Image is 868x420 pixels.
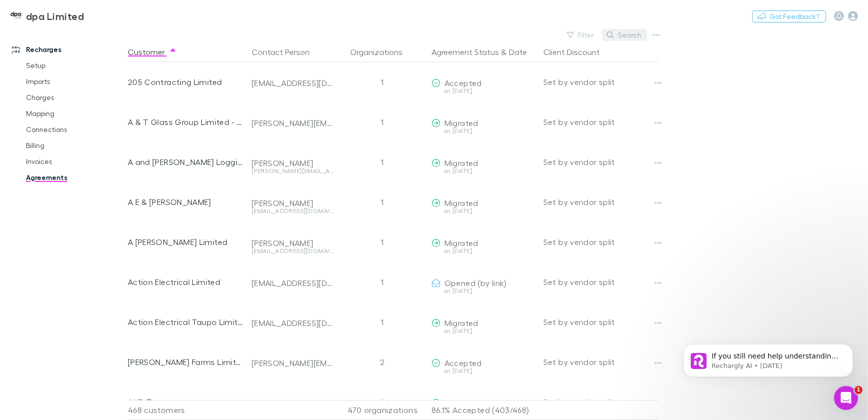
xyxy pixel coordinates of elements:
a: Agreements [16,169,133,185]
div: Action Electrical Taupo Limited [128,302,244,342]
div: on [DATE] [432,328,535,334]
span: Accepted [444,78,482,87]
div: on [DATE] [432,248,535,254]
div: 468 customers [128,400,248,420]
iframe: Intercom live chat [834,386,858,410]
button: Search [602,29,647,41]
a: Billing [16,137,133,153]
h3: dpa Limited [26,10,84,22]
div: 205 Contracting Limited [128,62,244,102]
div: A E & [PERSON_NAME] [128,182,244,222]
div: [EMAIL_ADDRESS][DOMAIN_NAME] [252,78,334,88]
div: [PERSON_NAME][EMAIL_ADDRESS][PERSON_NAME][DOMAIN_NAME] [252,118,334,128]
div: on [DATE] [432,208,535,214]
div: [EMAIL_ADDRESS][DOMAIN_NAME] [252,208,334,214]
span: Migrated [444,398,478,407]
button: Customer [128,42,177,62]
div: Set by vendor split [543,302,659,342]
div: [PERSON_NAME] [252,238,334,248]
div: A and [PERSON_NAME] Logging Limited [128,142,244,182]
a: Setup [16,57,133,73]
div: 1 [338,182,428,222]
div: & [432,42,535,62]
button: Date [509,42,527,62]
button: Filter [562,29,600,41]
span: Migrated [444,158,478,167]
div: [PERSON_NAME][EMAIL_ADDRESS][DOMAIN_NAME] [252,168,334,174]
div: Set by vendor split [543,182,659,222]
span: Migrated [444,318,478,327]
iframe: Intercom notifications message [668,323,868,393]
div: 1 [338,62,428,102]
div: [PERSON_NAME] [252,158,334,168]
div: A [PERSON_NAME] Limited [128,222,244,262]
div: 1 [338,222,428,262]
span: 1 [855,386,863,394]
div: Set by vendor split [543,102,659,142]
div: [EMAIL_ADDRESS][DOMAIN_NAME] [252,318,334,328]
button: Got Feedback? [752,10,826,22]
div: [PERSON_NAME] [252,198,334,208]
button: Organizations [350,42,415,62]
div: Set by vendor split [543,142,659,182]
div: on [DATE] [432,168,535,174]
div: [EMAIL_ADDRESS][DOMAIN_NAME] [252,398,334,408]
div: on [DATE] [432,128,535,134]
a: Recharges [2,41,133,57]
a: Charges [16,89,133,105]
span: Migrated [444,238,478,247]
div: 1 [338,302,428,342]
a: Imports [16,73,133,89]
div: Set by vendor split [543,342,659,382]
a: Mapping [16,105,133,121]
div: Set by vendor split [543,62,659,102]
div: Action Electrical Limited [128,262,244,302]
div: A & T Glass Group Limited - OSD [128,102,244,142]
span: Opened (by link) [444,278,507,287]
div: on [DATE] [432,88,535,94]
div: 1 [338,142,428,182]
a: Invoices [16,153,133,169]
div: 1 [338,102,428,142]
div: [PERSON_NAME][EMAIL_ADDRESS][DOMAIN_NAME] [252,358,334,368]
button: Client Discount [543,42,612,62]
div: Set by vendor split [543,222,659,262]
div: 2 [338,342,428,382]
div: on [DATE] [432,288,535,294]
button: Agreement Status [432,42,499,62]
div: 1 [338,262,428,302]
p: 86.1% Accepted (403/468) [432,400,535,419]
span: Accepted [444,358,482,367]
button: Contact Person [252,42,322,62]
span: Migrated [444,118,478,127]
div: on [DATE] [432,368,535,374]
div: [EMAIL_ADDRESS][DOMAIN_NAME] [252,278,334,288]
div: [PERSON_NAME] Farms Limited [128,342,244,382]
div: Set by vendor split [543,262,659,302]
div: 470 organizations [338,400,428,420]
a: Connections [16,121,133,137]
a: dpa Limited [4,4,90,28]
img: dpa Limited's Logo [10,10,22,22]
span: Migrated [444,198,478,207]
div: [EMAIL_ADDRESS][DOMAIN_NAME] [252,248,334,254]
